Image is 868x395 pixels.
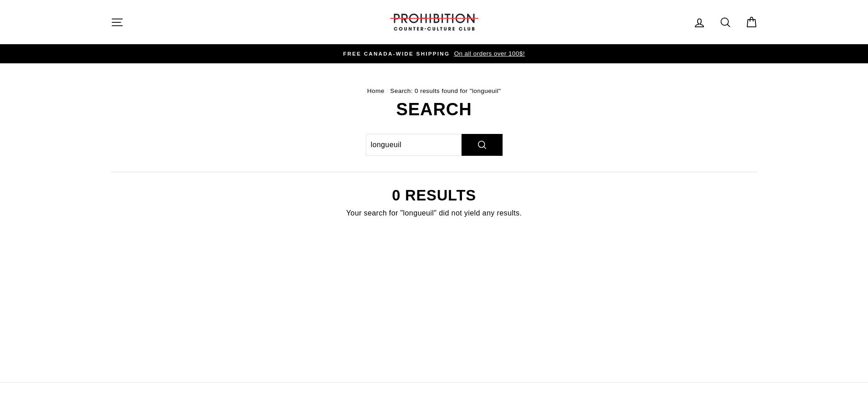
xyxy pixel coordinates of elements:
span: Search: 0 results found for "longueuil" [390,87,501,94]
span: On all orders over 100$! [452,50,524,57]
h2: 0 results [111,188,758,203]
a: FREE CANADA-WIDE SHIPPING On all orders over 100$! [113,49,755,59]
span: FREE CANADA-WIDE SHIPPING [343,51,450,56]
input: Search our store [366,134,462,156]
a: Home [367,87,385,94]
h1: Search [111,101,758,118]
span: / [386,87,388,94]
img: PROHIBITION COUNTER-CULTURE CLUB [389,14,480,31]
nav: breadcrumbs [111,86,758,96]
p: Your search for "longueuil" did not yield any results. [111,207,758,219]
